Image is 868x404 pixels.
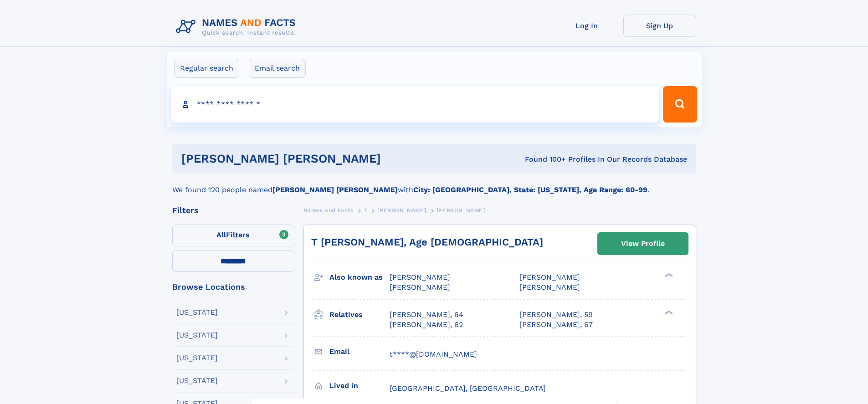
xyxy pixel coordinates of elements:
[176,332,218,339] div: [US_STATE]
[453,154,687,164] div: Found 100+ Profiles In Our Records Database
[303,205,354,216] a: Names and Facts
[329,378,390,394] h3: Lived in
[172,283,294,291] div: Browse Locations
[174,59,239,78] label: Regular search
[364,205,367,216] a: T
[623,15,696,37] a: Sign Up
[519,310,593,320] a: [PERSON_NAME], 59
[663,272,673,278] div: ❯
[437,207,485,214] span: [PERSON_NAME]
[390,283,450,291] span: [PERSON_NAME]
[172,206,294,215] div: Filters
[390,320,463,330] a: [PERSON_NAME], 62
[329,307,390,322] h3: Relatives
[364,207,367,214] span: T
[390,273,450,281] span: [PERSON_NAME]
[377,207,426,214] span: [PERSON_NAME]
[519,273,580,281] span: [PERSON_NAME]
[176,309,218,316] div: [US_STATE]
[249,59,306,78] label: Email search
[413,185,647,194] b: City: [GEOGRAPHIC_DATA], State: [US_STATE], Age Range: 60-99
[390,310,463,320] a: [PERSON_NAME], 64
[272,185,398,194] b: [PERSON_NAME] [PERSON_NAME]
[377,205,426,216] a: [PERSON_NAME]
[390,384,546,393] span: [GEOGRAPHIC_DATA], [GEOGRAPHIC_DATA]
[519,320,593,330] a: [PERSON_NAME], 67
[663,86,697,123] button: Search Button
[329,270,390,285] h3: Also known as
[311,236,543,248] a: T [PERSON_NAME], Age [DEMOGRAPHIC_DATA]
[171,86,659,123] input: search input
[176,354,218,362] div: [US_STATE]
[550,15,623,37] a: Log In
[519,283,580,291] span: [PERSON_NAME]
[598,233,688,255] a: View Profile
[216,230,226,239] span: All
[176,377,218,384] div: [US_STATE]
[172,174,696,195] div: We found 120 people named with .
[172,15,303,39] img: Logo Names and Facts
[329,344,390,359] h3: Email
[172,225,294,246] label: Filters
[621,233,665,254] div: View Profile
[181,153,453,164] h1: [PERSON_NAME] [PERSON_NAME]
[663,309,673,315] div: ❯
